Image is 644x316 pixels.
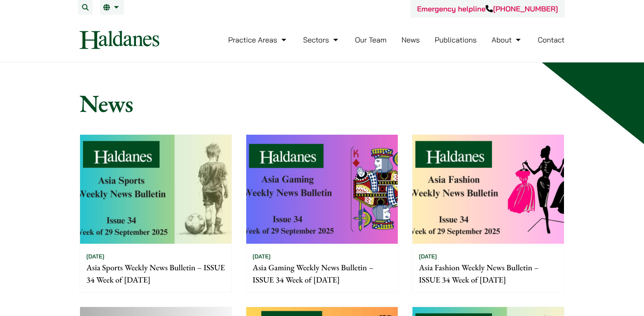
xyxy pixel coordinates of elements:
[228,35,288,45] a: Practice Areas
[80,134,232,293] a: [DATE] Asia Sports Weekly News Bulletin – ISSUE 34 Week of [DATE]
[80,89,565,118] h1: News
[412,134,564,293] a: [DATE] Asia Fashion Weekly News Bulletin – ISSUE 34 Week of [DATE]
[492,35,523,45] a: About
[419,261,557,286] p: Asia Fashion Weekly News Bulletin – ISSUE 34 Week of [DATE]
[253,261,391,286] p: Asia Gaming Weekly News Bulletin – ISSUE 34 Week of [DATE]
[417,4,558,13] a: Emergency helpline[PHONE_NUMBER]
[538,35,565,45] a: Contact
[253,253,271,260] time: [DATE]
[303,35,340,45] a: Sectors
[80,31,159,49] img: Logo of Haldanes
[87,253,105,260] time: [DATE]
[419,253,437,260] time: [DATE]
[246,134,398,293] a: [DATE] Asia Gaming Weekly News Bulletin – ISSUE 34 Week of [DATE]
[103,4,121,11] a: EN
[87,261,225,286] p: Asia Sports Weekly News Bulletin – ISSUE 34 Week of [DATE]
[435,35,477,45] a: Publications
[401,35,420,45] a: News
[355,35,386,45] a: Our Team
